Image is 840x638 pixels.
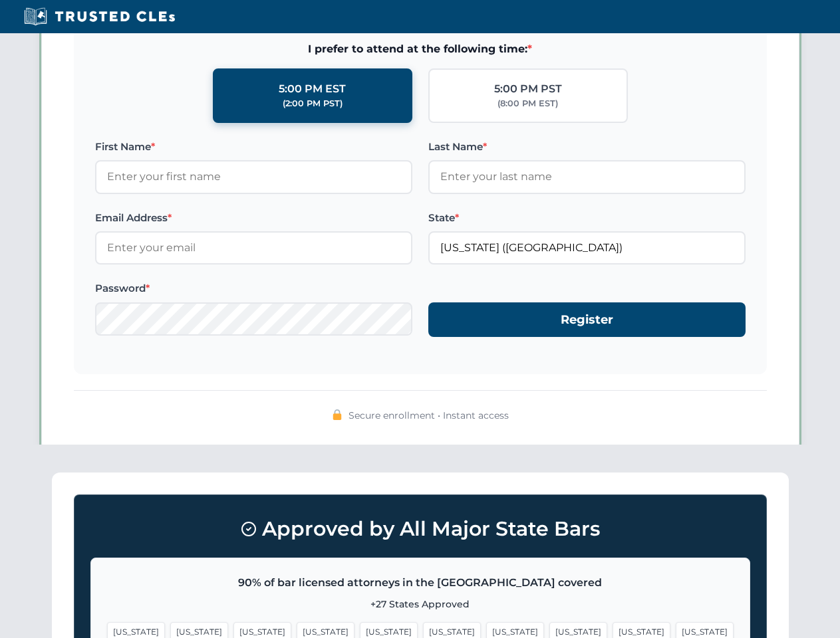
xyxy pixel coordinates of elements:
[428,160,746,193] input: Enter your last name
[20,7,179,27] img: Trusted CLEs
[95,139,412,155] label: First Name
[349,408,509,423] span: Secure enrollment • Instant access
[95,210,412,226] label: Email Address
[90,511,750,547] h3: Approved by All Major State Bars
[494,80,562,98] div: 5:00 PM PST
[497,97,558,110] div: (8:00 PM EST)
[279,80,346,98] div: 5:00 PM EST
[95,41,746,58] span: I prefer to attend at the following time:
[95,231,412,265] input: Enter your email
[107,574,734,591] p: 90% of bar licensed attorneys in the [GEOGRAPHIC_DATA] covered
[428,231,746,265] input: California (CA)
[107,597,734,611] p: +27 States Approved
[95,160,412,193] input: Enter your first name
[428,302,746,338] button: Register
[332,409,343,420] img: 🔒
[95,280,412,296] label: Password
[283,97,343,110] div: (2:00 PM PST)
[428,139,746,155] label: Last Name
[428,210,746,226] label: State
